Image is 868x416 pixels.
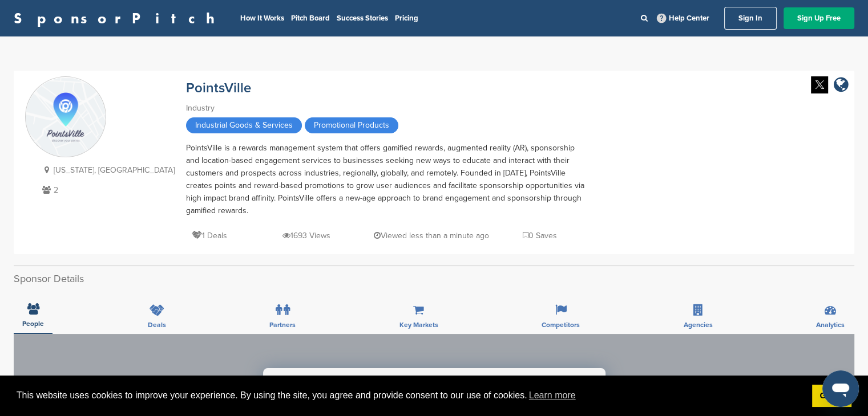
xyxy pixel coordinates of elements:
span: Deals [148,321,166,328]
a: dismiss cookie message [812,385,851,407]
span: This website uses cookies to improve your experience. By using the site, you agree and provide co... [17,387,803,404]
span: Agencies [684,321,713,328]
a: Help Center [655,11,712,25]
a: Sign Up Free [784,7,854,29]
p: 1 Deals [192,229,227,243]
div: PointsVille is a rewards management system that offers gamified rewards, augmented reality (AR), ... [186,142,586,217]
a: learn more about cookies [527,387,578,404]
p: 2 [39,183,175,197]
span: Partners [269,321,296,328]
img: Twitter white [811,76,828,93]
h2: Sponsor Details [14,271,854,287]
p: Viewed less than a minute ago [374,229,489,243]
span: Analytics [816,321,845,328]
span: People [22,320,44,327]
span: Promotional Products [305,117,398,133]
a: Pricing [395,14,418,23]
a: company link [834,76,849,95]
a: PointsVille [186,80,251,96]
div: Industry [186,102,586,115]
iframe: Button to launch messaging window [822,370,859,407]
a: How It Works [240,14,284,23]
img: Sponsorpitch & PointsVille [26,78,106,157]
span: Key Markets [399,321,438,328]
p: 0 Saves [523,229,557,243]
p: [US_STATE], [GEOGRAPHIC_DATA] [39,163,175,177]
a: Pitch Board [291,14,330,23]
p: 1693 Views [282,229,330,243]
a: Sign In [724,7,777,30]
a: Success Stories [337,14,388,23]
span: Industrial Goods & Services [186,117,302,133]
span: Competitors [542,321,580,328]
a: SponsorPitch [14,11,222,26]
